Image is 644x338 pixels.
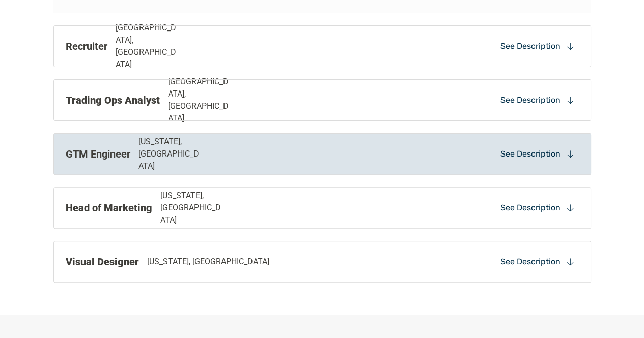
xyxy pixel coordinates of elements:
[116,22,180,71] p: [GEOGRAPHIC_DATA], [GEOGRAPHIC_DATA]
[66,202,152,214] strong: Head of Marketing
[147,256,269,268] p: [US_STATE], [GEOGRAPHIC_DATA]
[66,94,160,106] strong: Trading Ops Analyst
[160,190,225,226] p: [US_STATE], [GEOGRAPHIC_DATA]
[500,202,561,213] p: See Description
[500,41,561,52] p: See Description
[500,256,561,267] p: See Description
[66,39,107,54] p: Recruiter
[66,146,130,162] p: GTM Engineer
[500,95,561,106] p: See Description
[500,148,561,160] p: See Description
[168,76,233,125] p: [GEOGRAPHIC_DATA], [GEOGRAPHIC_DATA]
[66,256,139,268] strong: Visual Designer
[138,136,203,172] p: [US_STATE], [GEOGRAPHIC_DATA]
